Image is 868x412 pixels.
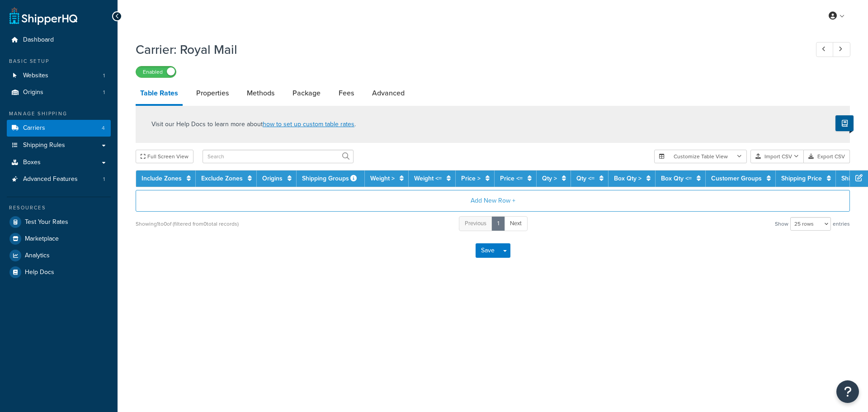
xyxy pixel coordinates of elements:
span: Previous [465,219,486,227]
a: Weight <= [414,174,442,183]
a: Exclude Zones [201,174,243,183]
span: Analytics [25,252,50,260]
a: Test Your Rates [7,214,111,230]
span: Next [510,219,522,227]
a: Analytics [7,247,111,264]
span: Advanced Features [23,175,78,183]
input: Search [203,150,354,163]
button: Show Help Docs [835,115,854,131]
button: Customize Table View [654,150,747,163]
li: Websites [7,67,111,84]
span: Marketplace [25,235,59,243]
span: entries [833,218,850,230]
a: Dashboard [7,32,111,48]
a: Qty <= [576,174,594,183]
a: Advanced [368,82,409,104]
a: how to set up custom table rates [263,119,354,129]
span: Websites [23,72,48,80]
p: Visit our Help Docs to learn more about . [151,119,356,129]
button: Full Screen View [136,150,193,163]
a: Price <= [500,174,523,183]
a: Previous [459,216,492,231]
a: Table Rates [136,82,183,106]
span: Shipping Rules [23,142,65,149]
a: Advanced Features1 [7,171,111,188]
button: Add New Row + [136,190,850,212]
div: Basic Setup [7,57,111,65]
li: Carriers [7,120,111,137]
a: Methods [242,82,279,104]
button: Open Resource Center [836,380,859,403]
a: Origins1 [7,84,111,101]
a: Previous Record [816,42,834,57]
a: Shipping Rules [7,137,111,154]
a: Qty > [542,174,557,183]
a: Carriers4 [7,120,111,137]
a: Fees [334,82,359,104]
span: Carriers [23,124,45,132]
span: Origins [23,89,43,96]
button: Import CSV [750,150,804,163]
a: Origins [262,174,283,183]
span: 1 [103,89,105,96]
li: Advanced Features [7,171,111,188]
a: Properties [192,82,233,104]
span: Help Docs [25,269,54,276]
th: Shipping Groups [297,170,365,187]
a: Customer Groups [711,174,762,183]
button: Save [476,243,500,258]
span: Show [775,218,788,230]
h1: Carrier: Royal Mail [136,41,799,58]
li: Origins [7,84,111,101]
a: Next [504,216,528,231]
span: 1 [103,175,105,183]
span: 1 [103,72,105,80]
span: 4 [102,124,105,132]
a: 1 [491,216,505,231]
a: Box Qty <= [661,174,692,183]
label: Enabled [136,66,176,77]
a: Boxes [7,154,111,171]
a: Price > [461,174,481,183]
span: Boxes [23,159,41,166]
div: Showing 1 to 0 of (filtered from 0 total records) [136,218,239,230]
a: Box Qty > [614,174,642,183]
a: Include Zones [142,174,182,183]
button: Export CSV [804,150,850,163]
a: Marketplace [7,231,111,247]
div: Manage Shipping [7,110,111,118]
a: Websites1 [7,67,111,84]
a: Weight > [370,174,395,183]
a: Help Docs [7,264,111,280]
a: Package [288,82,325,104]
a: Shipping Price [781,174,822,183]
span: Dashboard [23,36,54,44]
a: Next Record [833,42,850,57]
div: Resources [7,204,111,212]
span: Test Your Rates [25,218,68,226]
